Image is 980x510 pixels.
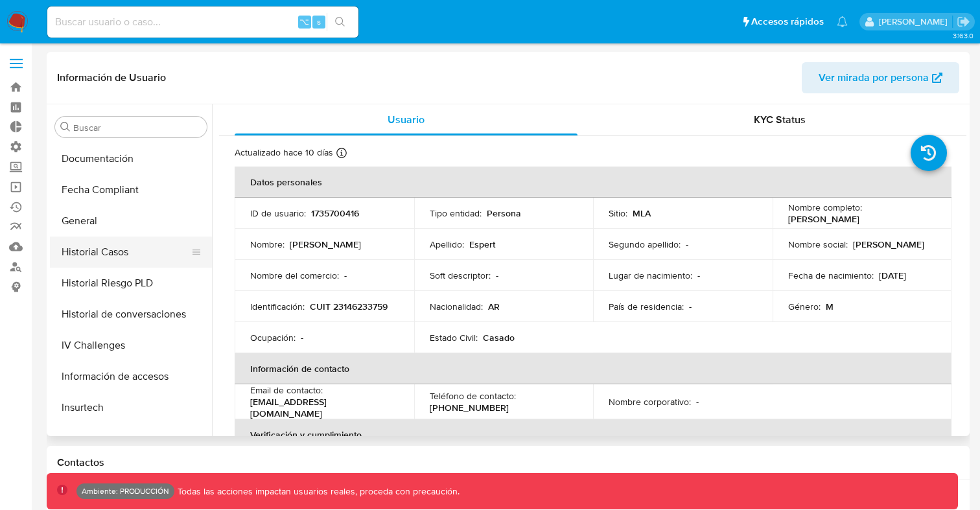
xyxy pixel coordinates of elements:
[487,207,521,219] p: Persona
[290,238,361,250] p: [PERSON_NAME]
[430,238,464,250] p: Apellido :
[311,207,359,219] p: 1735700416
[73,122,202,133] input: Buscar
[609,270,692,281] p: Lugar de nacimiento :
[250,301,305,312] p: Identificación :
[430,270,491,281] p: Soft descriptor :
[957,15,970,29] a: Salir
[879,16,952,28] p: lucio.romano@mercadolibre.com
[235,419,951,450] th: Verificación y cumplimiento
[609,238,681,250] p: Segundo apellido :
[235,353,951,384] th: Información de contacto
[250,270,339,281] p: Nombre del comercio :
[250,396,393,419] p: [EMAIL_ADDRESS][DOMAIN_NAME]
[82,489,169,494] p: Ambiente: PRODUCCIÓN
[235,167,951,198] th: Datos personales
[853,238,924,250] p: [PERSON_NAME]
[317,16,321,28] span: s
[826,301,834,312] p: M
[496,270,498,281] p: -
[301,332,303,343] p: -
[50,361,212,392] button: Información de accesos
[430,332,478,343] p: Estado Civil :
[879,270,906,281] p: [DATE]
[633,207,651,219] p: MLA
[430,301,483,312] p: Nacionalidad :
[837,16,848,27] a: Notificaciones
[57,71,166,84] h1: Información de Usuario
[50,143,212,174] button: Documentación
[689,301,692,312] p: -
[697,270,700,281] p: -
[50,237,202,268] button: Historial Casos
[310,301,388,312] p: CUIT 23146233759
[483,332,515,343] p: Casado
[250,332,296,343] p: Ocupación :
[327,13,353,31] button: search-icon
[609,396,691,408] p: Nombre corporativo :
[469,238,495,250] p: Espert
[299,16,309,28] span: ⌥
[696,396,699,408] p: -
[686,238,688,250] p: -
[430,402,509,413] p: [PHONE_NUMBER]
[250,238,285,250] p: Nombre :
[788,301,821,312] p: Género :
[388,112,425,127] span: Usuario
[430,207,482,219] p: Tipo entidad :
[50,423,212,454] button: Inversiones
[50,268,212,299] button: Historial Riesgo PLD
[788,238,848,250] p: Nombre social :
[802,62,959,93] button: Ver mirada por persona
[430,390,516,402] p: Teléfono de contacto :
[50,392,212,423] button: Insurtech
[50,205,212,237] button: General
[788,202,862,213] p: Nombre completo :
[60,122,71,132] button: Buscar
[250,384,323,396] p: Email de contacto :
[50,330,212,361] button: IV Challenges
[344,270,347,281] p: -
[488,301,500,312] p: AR
[819,62,929,93] span: Ver mirada por persona
[250,207,306,219] p: ID de usuario :
[609,207,627,219] p: Sitio :
[788,213,859,225] p: [PERSON_NAME]
[50,174,212,205] button: Fecha Compliant
[174,485,460,498] p: Todas las acciones impactan usuarios reales, proceda con precaución.
[50,299,212,330] button: Historial de conversaciones
[235,146,333,159] p: Actualizado hace 10 días
[609,301,684,312] p: País de residencia :
[788,270,874,281] p: Fecha de nacimiento :
[57,456,959,469] h1: Contactos
[47,14,358,30] input: Buscar usuario o caso...
[751,15,824,29] span: Accesos rápidos
[754,112,806,127] span: KYC Status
